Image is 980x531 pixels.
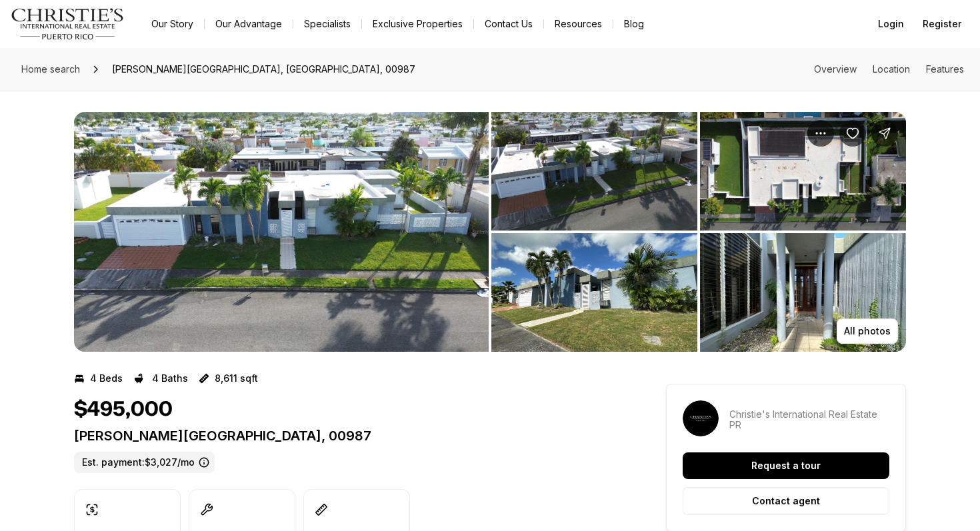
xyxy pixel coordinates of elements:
span: Register [923,19,961,29]
p: 4 Baths [152,373,188,384]
p: Contact agent [752,496,820,506]
span: Home search [21,63,80,75]
img: logo [11,8,125,40]
span: [PERSON_NAME][GEOGRAPHIC_DATA], [GEOGRAPHIC_DATA], 00987 [107,59,421,80]
button: View image gallery [491,233,697,352]
a: Resources [544,15,613,33]
a: Blog [613,15,655,33]
p: Christie's International Real Estate PR [729,409,889,430]
button: Share Property: Calle Orquidea A9 CIUDAD JARDÍN [871,120,898,147]
button: View image gallery [700,233,906,352]
a: Specialists [293,15,361,33]
button: Register [915,11,969,37]
button: Request a tour [683,452,889,479]
a: Skip to: Overview [814,63,857,75]
button: Contact agent [683,487,889,515]
button: View image gallery [491,112,697,231]
div: Listing Photos [74,112,906,352]
label: Est. payment: $3,027/mo [74,452,215,473]
span: Login [878,19,904,29]
a: Our Story [141,15,204,33]
a: Skip to: Location [873,63,910,75]
button: Login [870,11,912,37]
a: Skip to: Features [926,63,964,75]
button: Contact Us [474,15,543,33]
h1: $495,000 [74,397,173,422]
a: Exclusive Properties [362,15,473,33]
li: 1 of 7 [74,112,489,352]
nav: Page section menu [814,64,964,75]
button: View image gallery [74,112,489,352]
p: All photos [844,326,891,336]
p: [PERSON_NAME][GEOGRAPHIC_DATA], 00987 [74,428,618,444]
button: Save Property: Calle Orquidea A9 CIUDAD JARDÍN [839,120,866,147]
a: Our Advantage [205,15,293,33]
p: 8,611 sqft [215,373,258,384]
a: Home search [16,59,85,80]
button: 4 Baths [133,368,188,389]
p: Request a tour [751,460,821,471]
p: 4 Beds [90,373,123,384]
button: All photos [837,318,898,344]
button: View image gallery [700,112,906,231]
li: 2 of 7 [491,112,906,352]
button: Property options [807,120,834,147]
